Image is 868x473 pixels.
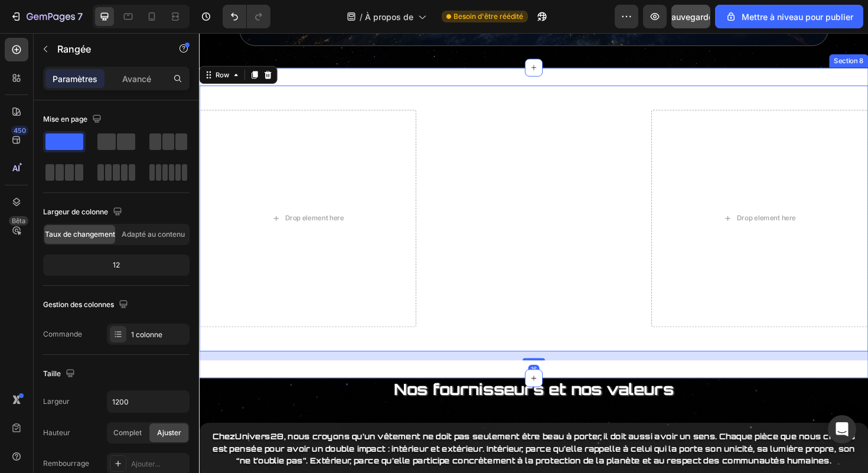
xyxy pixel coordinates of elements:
strong: Univers28 [38,422,90,432]
div: 16 [348,351,360,361]
font: 12 [113,260,120,269]
input: Auto [107,391,189,412]
font: Ajouter... [131,459,160,468]
img: gempages_563521886198170789-edb514b6-515a-4813-80fe-21f40efa6cb6.png [239,81,469,311]
font: 1 colonne [131,330,162,339]
font: Hauteur [43,428,70,437]
span: Chez , nous croyons qu’un vêtement ne doit pas seulement être beau à porter, il doit aussi avoir ... [14,422,695,458]
font: Bêta [12,217,25,225]
font: / [360,12,363,22]
font: Rembourrage [43,459,89,468]
font: Taille [43,369,61,378]
font: Avancé [122,74,151,84]
button: Mettre à niveau pour publier [715,5,863,28]
button: 7 [5,5,88,28]
font: 7 [77,11,83,22]
font: Paramètres [53,74,97,84]
font: 450 [14,126,26,135]
iframe: Zone de conception [199,33,868,473]
font: Mettre à niveau pour publier [742,12,853,22]
p: Rangée [57,42,158,56]
div: Drop element here [569,191,632,201]
font: Largeur [43,397,70,406]
font: Besoin d'être réédité [453,12,523,21]
font: Mise en page [43,115,87,123]
font: Taux de changement [45,230,115,239]
font: Commande [43,330,82,338]
button: Sauvegarder [671,5,710,28]
div: Row [15,39,34,50]
h2: Nos fournisseurs et nos valeurs [12,366,696,389]
font: Ajuster [157,428,181,437]
font: Complet [113,428,142,437]
font: Adapté au contenu [122,230,185,239]
font: Rangée [57,43,91,55]
font: Largeur de colonne [43,207,108,216]
div: Section 8 [670,24,706,35]
div: Annuler/Rétablir [223,5,270,28]
div: Ouvrir Intercom Messenger [828,415,856,443]
font: Sauvegarder [666,12,716,22]
font: À propos de [365,12,413,22]
font: Gestion des colonnes [43,300,114,309]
